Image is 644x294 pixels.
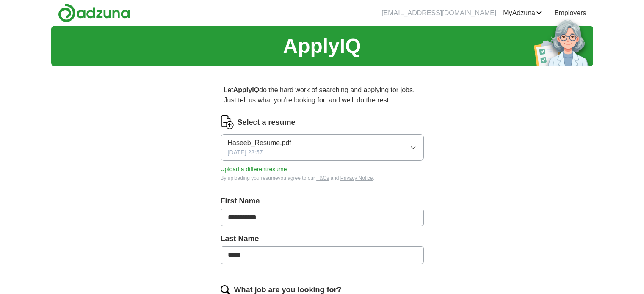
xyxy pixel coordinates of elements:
[340,175,373,181] a: Privacy Notice
[554,8,586,18] a: Employers
[221,233,424,245] label: Last Name
[221,174,424,182] div: By uploading your resume you agree to our and .
[221,115,234,129] img: CV Icon
[221,165,287,174] button: Upload a differentresume
[228,148,263,157] span: [DATE] 23:57
[221,195,424,207] label: First Name
[503,8,542,18] a: MyAdzuna
[316,175,329,181] a: T&Cs
[238,117,296,128] label: Select a resume
[233,86,259,93] strong: ApplyIQ
[221,82,424,109] p: Let do the hard work of searching and applying for jobs. Just tell us what you're looking for, an...
[221,134,424,161] button: Haseeb_Resume.pdf[DATE] 23:57
[228,138,291,148] span: Haseeb_Resume.pdf
[283,31,361,61] h1: ApplyIQ
[381,8,496,18] li: [EMAIL_ADDRESS][DOMAIN_NAME]
[58,3,130,22] img: Adzuna logo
